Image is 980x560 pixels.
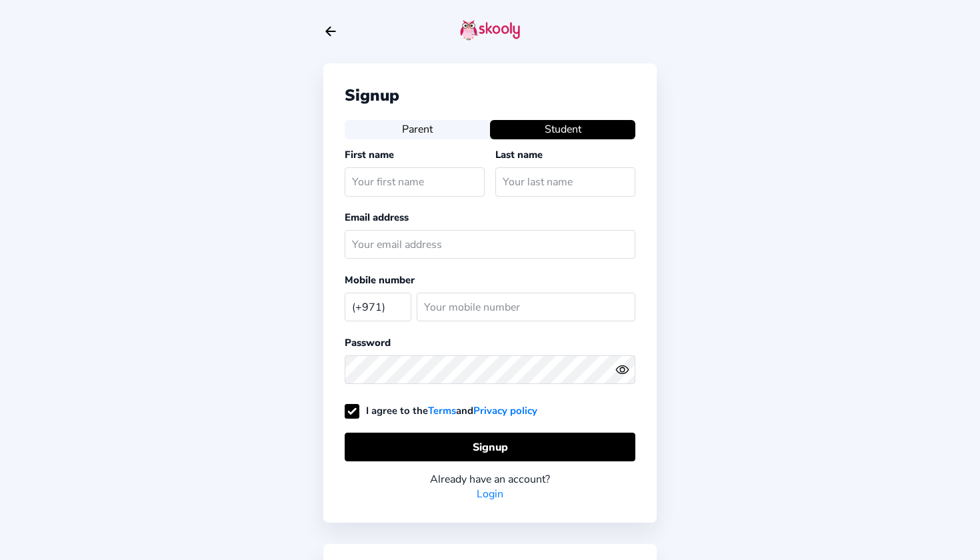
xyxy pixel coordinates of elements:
a: Privacy policy [473,404,537,417]
label: Email address [345,211,409,224]
div: Already have an account? [345,472,635,487]
button: arrow back outline [323,24,338,39]
div: Signup [345,85,635,106]
input: Your mobile number [417,293,635,321]
a: Terms [428,404,456,417]
button: Parent [345,120,490,139]
label: Password [345,336,391,349]
input: Your email address [345,230,635,259]
button: Student [490,120,635,139]
label: I agree to the and [345,404,537,417]
input: Your first name [345,167,485,196]
button: eye outlineeye off outline [615,363,635,377]
label: First name [345,148,394,161]
label: Mobile number [345,273,415,287]
button: Signup [345,433,635,461]
ion-icon: eye outline [615,363,629,377]
input: Your last name [495,167,635,196]
label: Last name [495,148,543,161]
img: skooly-logo.png [460,19,520,41]
a: Login [477,487,503,501]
